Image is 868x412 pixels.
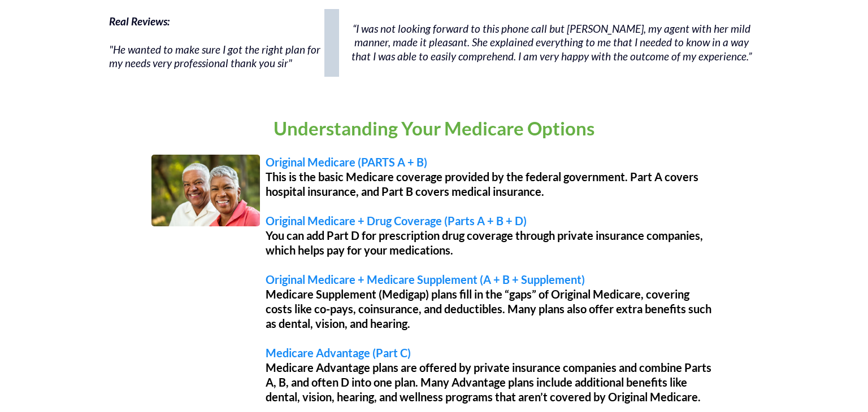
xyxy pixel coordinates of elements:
[266,360,717,404] p: Medicare Advantage plans are offered by private insurance companies and combine Parts A, B, and o...
[274,117,594,139] span: Understanding Your Medicare Options
[266,273,585,286] span: Original Medicare + Medicare Supplement (A + B + Supplement)
[266,228,717,257] p: You can add Part D for prescription drug coverage through private insurance companies, which help...
[266,169,717,199] p: This is the basic Medicare coverage provided by the federal government. Part A covers hospital in...
[351,22,752,63] span: “I was not looking forward to this phone call but [PERSON_NAME], my agent with her mild manner, m...
[266,346,411,360] span: Medicare Advantage (Part C)
[266,287,717,331] p: Medicare Supplement (Medigap) plans fill in the “gaps” of Original Medicare, covering costs like ...
[109,43,320,70] span: "He wanted to make sure I got the right plan for my needs very professional thank you sir"
[151,155,260,227] img: Image
[109,15,170,28] span: Real Reviews:
[266,214,527,227] span: Original Medicare + Drug Coverage (Parts A + B + D)
[266,155,427,169] span: Original Medicare (PARTS A + B)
